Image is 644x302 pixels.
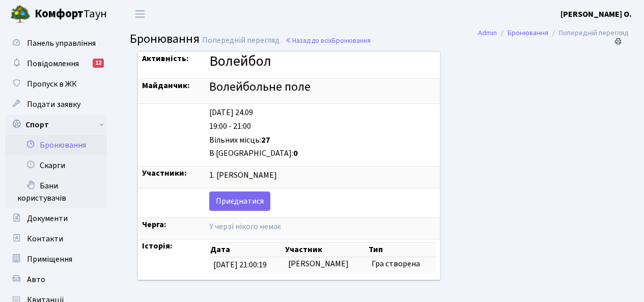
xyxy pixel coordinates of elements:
[209,170,436,181] div: 1. [PERSON_NAME]
[209,191,270,211] a: Приєднатися
[209,121,436,132] div: 19:00 - 21:00
[209,257,284,273] td: [DATE] 21:00:19
[5,135,107,155] a: Бронювання
[463,22,644,44] nav: breadcrumb
[209,53,436,70] h3: Волейбол
[35,6,83,22] b: Комфорт
[209,221,281,232] span: У черзі нікого немає
[5,33,107,53] a: Панель управління
[27,58,79,69] span: Повідомлення
[368,243,436,257] th: Тип
[5,155,107,176] a: Скарги
[561,9,632,20] b: [PERSON_NAME] О.
[130,30,200,48] span: Бронювання
[332,36,371,45] span: Бронювання
[5,208,107,229] a: Документи
[372,258,420,269] span: Гра створена
[508,28,548,38] a: Бронювання
[27,233,63,244] span: Контакти
[93,59,104,68] div: 12
[5,229,107,249] a: Контакти
[284,243,368,257] th: Участник
[142,53,189,64] strong: Активність:
[142,168,187,179] strong: Участники:
[10,4,31,24] img: logo.png
[27,99,80,110] span: Подати заявку
[548,28,629,39] li: Попередній перегляд
[285,36,371,45] a: Назад до всіхБронювання
[478,28,497,38] a: Admin
[561,8,632,20] a: [PERSON_NAME] О.
[5,74,107,94] a: Пропуск в ЖК
[27,78,77,90] span: Пропуск в ЖК
[209,148,436,159] div: В [GEOGRAPHIC_DATA]:
[142,80,190,91] strong: Майданчик:
[284,257,368,273] td: [PERSON_NAME]
[27,213,68,224] span: Документи
[5,53,107,74] a: Повідомлення12
[5,249,107,269] a: Приміщення
[35,6,107,23] span: Таун
[209,80,436,95] h4: Волейбольне поле
[142,240,173,252] strong: Історія:
[209,134,436,146] div: Вільних місць:
[261,134,270,146] b: 27
[5,269,107,290] a: Авто
[142,219,166,230] strong: Черга:
[293,148,298,159] b: 0
[5,94,107,115] a: Подати заявку
[202,35,283,46] span: Попередній перегляд .
[27,38,96,49] span: Панель управління
[27,274,45,285] span: Авто
[127,6,153,22] button: Переключити навігацію
[27,254,72,265] span: Приміщення
[209,107,436,119] div: [DATE] 24.09
[5,176,107,208] a: Бани користувачів
[209,243,284,257] th: Дата
[5,115,107,135] a: Спорт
